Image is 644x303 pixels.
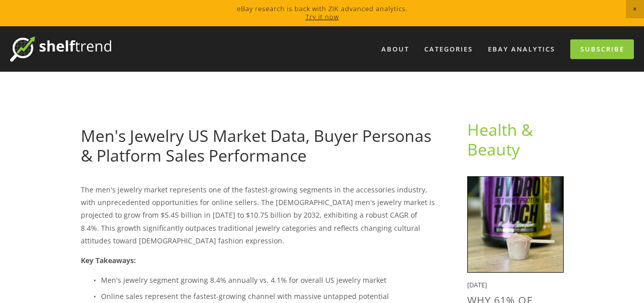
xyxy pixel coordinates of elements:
a: About [375,41,416,58]
a: Men's Jewelry US Market Data, Buyer Personas & Platform Sales Performance [81,125,431,166]
div: Categories [418,41,479,58]
a: Try it now [306,12,339,21]
a: Subscribe [570,39,634,59]
p: The men's jewelry market represents one of the fastest-growing segments in the accessories indust... [81,183,435,247]
a: Health & Beauty [467,119,537,160]
img: ShelfTrend [10,36,111,62]
img: Why 61% of Americans Are Obsessed With Protein (And How Sellers Are Cashing In) [467,176,564,273]
a: eBay Analytics [481,41,562,58]
strong: Key Takeaways: [81,256,136,265]
time: [DATE] [467,280,487,289]
p: Men's jewelry segment growing 8.4% annually vs. 4.1% for overall US jewelry market [101,274,435,286]
p: Online sales represent the fastest-growing channel with massive untapped potential [101,290,435,302]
